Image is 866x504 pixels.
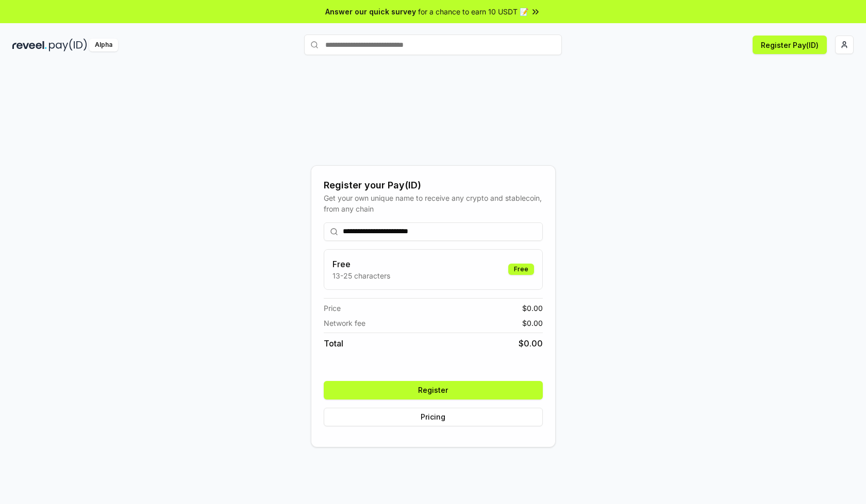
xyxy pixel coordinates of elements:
h3: Free [332,258,390,270]
button: Register Pay(ID) [753,36,827,54]
p: 13-25 characters [332,270,390,281]
img: reveel_dark [12,39,47,51]
span: Network fee [324,318,365,328]
img: pay_id [49,39,87,51]
div: Free [508,264,534,275]
div: Register your Pay(ID) [324,178,543,193]
span: Price [324,303,341,314]
div: Alpha [89,39,118,51]
span: Total [324,337,343,350]
span: $ 0.00 [519,337,543,350]
span: $ 0.00 [522,303,543,314]
span: $ 0.00 [522,318,543,328]
button: Pricing [324,408,543,426]
div: Get your own unique name to receive any crypto and stablecoin, from any chain [324,193,543,214]
span: Answer our quick survey [325,6,416,17]
button: Register [324,381,543,399]
span: for a chance to earn 10 USDT 📝 [418,6,528,17]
